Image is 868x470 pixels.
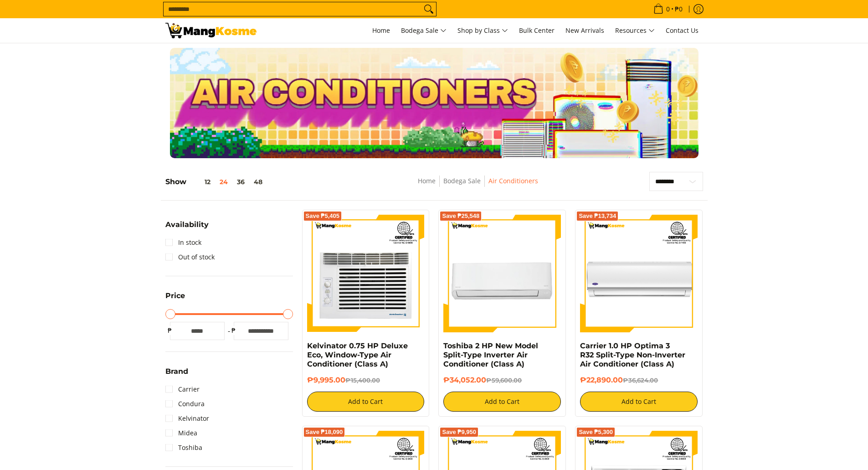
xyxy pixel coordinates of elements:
span: Bodega Sale [401,25,447,36]
del: ₱36,624.00 [623,377,658,384]
img: Carrier 1.0 HP Optima 3 R32 Split-Type Non-Inverter Air Conditioner (Class A) [580,215,698,332]
img: Kelvinator 0.75 HP Deluxe Eco, Window-Type Air Conditioner (Class A) [307,215,425,332]
a: Carrier [165,382,200,397]
button: Add to Cart [307,392,425,412]
a: In stock [165,235,201,250]
span: 0 [665,6,671,12]
a: Out of stock [165,250,215,264]
span: ₱0 [673,6,684,12]
nav: Main Menu [266,18,703,43]
span: Save ₱25,548 [442,213,479,219]
button: Add to Cart [443,392,561,412]
button: 12 [186,178,215,186]
a: Carrier 1.0 HP Optima 3 R32 Split-Type Non-Inverter Air Conditioner (Class A) [580,341,685,368]
span: Save ₱9,950 [442,429,476,435]
span: Brand [165,368,188,375]
span: ₱ [229,326,238,335]
a: Bodega Sale [396,18,451,43]
a: Shop by Class [453,18,513,43]
a: Midea [165,426,197,440]
button: Search [421,2,436,16]
a: Bulk Center [514,18,559,43]
h6: ₱34,052.00 [443,376,561,385]
a: Toshiba 2 HP New Model Split-Type Inverter Air Conditioner (Class A) [443,341,538,368]
span: Save ₱5,300 [579,429,613,435]
h6: ₱9,995.00 [307,376,425,385]
del: ₱59,600.00 [486,377,522,384]
span: Save ₱5,405 [306,213,340,219]
button: 36 [232,178,249,186]
img: Toshiba 2 HP New Model Split-Type Inverter Air Conditioner (Class A) [443,215,561,332]
h6: ₱22,890.00 [580,376,698,385]
a: Air Conditioners [488,176,538,185]
del: ₱15,400.00 [345,377,380,384]
summary: Open [165,368,188,382]
button: 48 [249,178,267,186]
a: Home [368,18,395,43]
a: Toshiba [165,440,202,455]
summary: Open [165,292,185,306]
a: Kelvinator [165,411,209,426]
h5: Show [165,177,267,186]
img: Bodega Sale Aircon l Mang Kosme: Home Appliances Warehouse Sale [165,23,257,38]
span: • [651,4,685,14]
nav: Breadcrumbs [351,176,604,196]
a: Condura [165,397,205,411]
span: Bulk Center [519,26,555,35]
a: New Arrivals [561,18,609,43]
span: Save ₱13,734 [579,213,616,219]
span: Contact Us [666,26,699,35]
span: Resources [615,25,655,36]
span: ₱ [165,326,175,335]
span: Price [165,292,185,300]
a: Home [418,176,436,185]
a: Bodega Sale [443,176,481,185]
span: Shop by Class [457,25,508,36]
a: Contact Us [661,18,703,43]
span: New Arrivals [565,26,604,35]
span: Save ₱18,090 [306,429,343,435]
a: Resources [611,18,659,43]
span: Home [372,26,390,35]
button: Add to Cart [580,392,698,412]
summary: Open [165,221,209,235]
button: 24 [215,178,232,186]
span: Availability [165,221,209,228]
a: Kelvinator 0.75 HP Deluxe Eco, Window-Type Air Conditioner (Class A) [307,341,408,368]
